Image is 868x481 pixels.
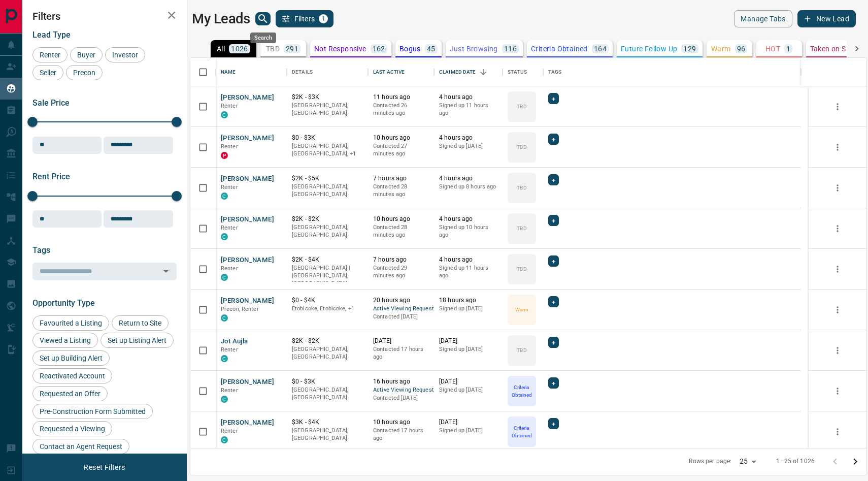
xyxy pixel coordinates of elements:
span: Reactivated Account [36,372,109,380]
span: Renter [221,387,238,394]
div: Set up Building Alert [32,350,110,366]
span: Active Viewing Request [373,386,429,395]
p: $0 - $4K [292,296,363,305]
div: Investor [105,47,145,62]
p: Contacted 17 hours ago [373,427,429,442]
p: 45 [427,45,436,52]
div: Details [287,58,368,86]
span: Precon, Renter [221,306,259,312]
button: more [830,180,845,196]
button: search button [255,12,271,25]
div: Favourited a Listing [32,315,109,331]
span: Renter [221,184,238,190]
button: Sort [476,65,490,79]
div: Name [221,58,236,86]
span: 1 [320,15,327,22]
div: Tags [548,58,562,86]
button: [PERSON_NAME] [221,377,274,387]
button: Go to next page [845,452,865,472]
button: [PERSON_NAME] [221,174,274,184]
button: Reset Filters [77,459,131,476]
span: Seller [36,69,60,77]
p: 1 [786,45,790,52]
button: more [830,140,845,155]
div: condos.ca [221,274,228,281]
span: Renter [36,51,64,59]
span: Lead Type [32,30,71,40]
p: 129 [683,45,696,52]
p: Criteria Obtained [509,424,535,439]
div: condos.ca [221,193,228,200]
span: + [552,297,555,307]
p: Rows per page: [689,457,731,466]
span: Requested an Offer [36,390,104,398]
p: TBD [517,225,526,232]
div: Details [292,58,313,86]
div: + [548,255,559,267]
p: [GEOGRAPHIC_DATA] | [GEOGRAPHIC_DATA], [GEOGRAPHIC_DATA] [292,264,363,288]
p: Just Browsing [450,45,498,52]
span: Set up Building Alert [36,354,106,362]
div: Name [216,58,287,86]
p: Warm [515,306,528,313]
p: 7 hours ago [373,174,429,183]
p: Bogus [399,45,421,52]
div: + [548,418,559,429]
div: + [548,377,559,389]
span: Precon [70,69,99,77]
span: + [552,337,555,347]
button: [PERSON_NAME] [221,255,274,265]
span: + [552,378,555,388]
button: Jot Aujla [221,337,248,346]
p: 116 [504,45,517,52]
p: 4 hours ago [439,215,497,223]
span: Requested a Viewing [36,425,109,433]
p: TBD [266,45,280,52]
span: Pre-Construction Form Submitted [36,407,149,415]
div: condos.ca [221,314,228,322]
span: Renter [221,103,238,109]
span: + [552,134,555,144]
span: Tags [32,245,50,255]
div: Requested an Offer [32,386,108,401]
p: [GEOGRAPHIC_DATA], [GEOGRAPHIC_DATA] [292,345,363,361]
p: Not Responsive [314,45,366,52]
span: + [552,215,555,226]
p: Signed up [DATE] [439,142,497,150]
div: Set up Listing Alert [101,333,174,348]
div: Renter [32,47,68,62]
div: Return to Site [112,315,169,331]
p: Signed up 11 hours ago [439,102,497,117]
button: Filters1 [276,10,334,27]
p: TBD [517,103,526,110]
p: 4 hours ago [439,134,497,142]
p: [GEOGRAPHIC_DATA], [GEOGRAPHIC_DATA] [292,102,363,117]
p: $2K - $2K [292,215,363,223]
div: condos.ca [221,436,228,443]
p: 10 hours ago [373,215,429,223]
p: [GEOGRAPHIC_DATA], [GEOGRAPHIC_DATA] [292,183,363,199]
p: Signed up [DATE] [439,345,497,354]
div: Pre-Construction Form Submitted [32,404,153,419]
p: 18 hours ago [439,296,497,305]
p: HOT [765,45,780,52]
button: [PERSON_NAME] [221,93,274,103]
div: Contact an Agent Request [32,439,129,454]
div: Last Active [373,58,405,86]
p: Contacted 26 minutes ago [373,102,429,117]
p: 16 hours ago [373,377,429,386]
p: 1026 [231,45,248,52]
p: 162 [373,45,385,52]
button: New Lead [797,10,856,27]
span: Set up Listing Alert [104,336,170,344]
p: $2K - $5K [292,174,363,183]
p: Contacted 27 minutes ago [373,142,429,158]
span: + [552,175,555,185]
p: Contacted 28 minutes ago [373,223,429,239]
p: TBD [517,184,526,191]
div: + [548,337,559,348]
p: TBD [517,265,526,273]
div: Last Active [368,58,434,86]
span: + [552,256,555,266]
p: Contacted [DATE] [373,313,429,321]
